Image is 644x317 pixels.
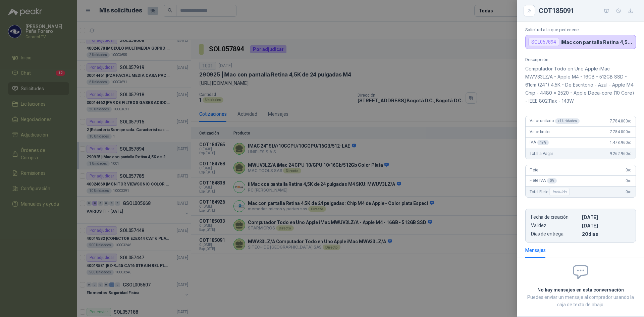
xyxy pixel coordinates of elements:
[626,168,632,172] span: 0
[610,140,632,145] span: 1.478.960
[530,168,538,172] span: Flete
[530,151,553,156] span: Total a Pagar
[530,129,549,134] span: Valor bruto
[530,188,571,196] span: Total Flete
[539,5,636,16] div: COT185091
[525,7,533,15] button: Close
[582,214,630,220] p: [DATE]
[530,118,580,124] span: Valor unitario
[560,39,633,45] p: iMac con pantalla Retina 4,5K de 24 pulgadas M4
[549,188,570,196] div: Incluido
[628,179,632,183] span: ,00
[610,119,632,123] span: 7.784.000
[525,65,636,105] p: Computador Todo en Uno Apple iMac MWV33LZ/A - Apple M4 - 16GB - 512GB SSD - 61cm (24") 4.5K - De ...
[626,178,632,183] span: 0
[628,119,632,123] span: ,00
[530,178,557,183] span: Flete IVA
[628,130,632,134] span: ,00
[525,286,636,294] h2: No hay mensajes en esta conversación
[582,223,630,228] p: [DATE]
[582,231,630,237] p: 20 dias
[628,168,632,172] span: ,00
[547,178,557,183] div: 0 %
[530,140,549,145] span: IVA
[531,223,579,228] p: Validez
[626,190,632,194] span: 0
[531,231,579,237] p: Días de entrega
[525,247,546,254] div: Mensajes
[628,141,632,145] span: ,00
[525,294,636,308] p: Puedes enviar un mensaje al comprador usando la caja de texto de abajo.
[628,190,632,194] span: ,00
[525,27,636,32] p: Solicitud a la que pertenece
[610,129,632,134] span: 7.784.000
[528,38,559,46] div: SOL057894
[537,140,549,145] div: 19 %
[628,152,632,156] span: ,00
[525,57,636,62] p: Descripción
[610,151,632,156] span: 9.262.960
[531,214,579,220] p: Fecha de creación
[555,118,580,124] div: x 1 Unidades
